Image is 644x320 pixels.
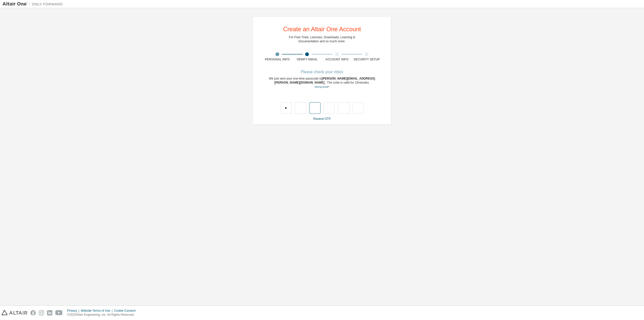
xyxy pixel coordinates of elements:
img: linkedin.svg [47,310,52,315]
div: We just sent your one-time passcode to . The code is valid for 15 minutes. [262,77,382,89]
div: Cookie Consent [114,309,138,313]
div: Create an Altair One Account [283,26,361,32]
img: instagram.svg [39,310,44,315]
img: youtube.svg [55,310,63,315]
img: facebook.svg [30,310,36,315]
a: Resend OTP [313,117,331,121]
div: Please check your inbox [262,70,382,74]
a: Go back to the registration form [314,85,329,88]
img: Altair One [3,2,65,7]
div: Security Setup [352,57,382,61]
img: altair_logo.svg [2,310,27,315]
span: [PERSON_NAME][EMAIL_ADDRESS][PERSON_NAME][DOMAIN_NAME] [274,77,375,84]
div: Account Info [322,57,352,61]
p: © 2025 Altair Engineering, Inc. All Rights Reserved. [67,313,139,317]
div: Privacy [67,309,81,313]
div: Personal Info [262,57,292,61]
div: Verify Email [292,57,322,61]
div: For Free Trials, Licenses, Downloads, Learning & Documentation and so much more. [289,35,355,43]
div: Website Terms of Use [81,309,114,313]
